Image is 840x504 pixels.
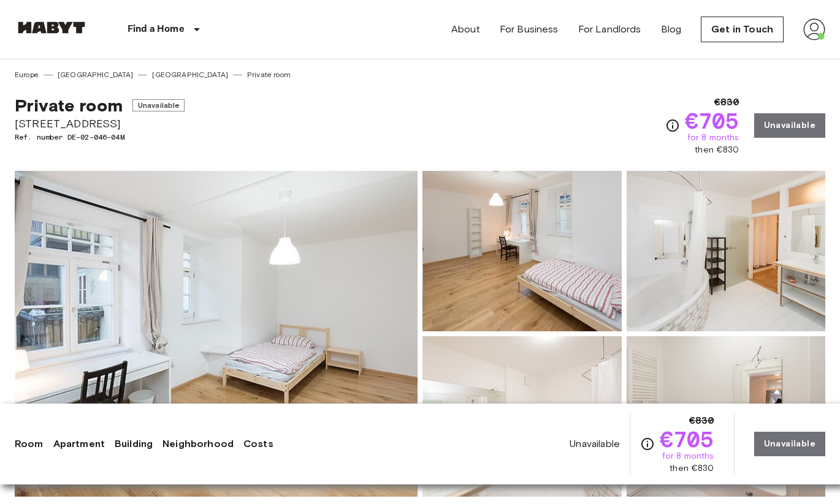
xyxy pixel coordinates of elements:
svg: Check cost overview for full price breakdown. Please note that discounts apply to new joiners onl... [640,437,655,451]
span: Unavailable [570,437,620,451]
img: Picture of unit DE-02-046-04M [627,171,826,331]
a: Apartment [53,437,105,451]
span: [STREET_ADDRESS] [15,116,185,132]
span: Private room [15,95,123,116]
a: [GEOGRAPHIC_DATA] [152,69,228,80]
span: Unavailable [132,99,185,111]
img: Picture of unit DE-02-046-04M [422,171,622,331]
a: [GEOGRAPHIC_DATA] [58,69,134,80]
svg: Check cost overview for full price breakdown. Please note that discounts apply to new joiners onl... [665,118,680,133]
img: Picture of unit DE-02-046-04M [422,336,622,497]
span: then €830 [695,144,739,156]
a: Costs [243,437,273,451]
p: Find a Home [128,22,185,37]
a: Private room [247,69,291,80]
a: About [451,22,480,37]
a: Get in Touch [701,17,784,42]
span: €830 [714,95,739,110]
a: Europe [15,69,39,80]
span: Ref. number DE-02-046-04M [15,132,185,143]
a: Blog [661,22,682,37]
img: Habyt [15,21,88,34]
img: avatar [803,18,825,40]
span: €830 [689,413,714,428]
a: For Business [500,22,559,37]
img: Picture of unit DE-02-046-04M [627,336,826,497]
span: €705 [660,428,714,450]
span: then €830 [670,462,714,475]
a: For Landlords [578,22,641,37]
span: for 8 months [687,132,739,144]
img: Marketing picture of unit DE-02-046-04M [15,171,418,497]
a: Building [115,437,153,451]
a: Room [15,437,44,451]
a: Neighborhood [162,437,234,451]
span: €705 [685,110,739,132]
span: for 8 months [662,450,714,462]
